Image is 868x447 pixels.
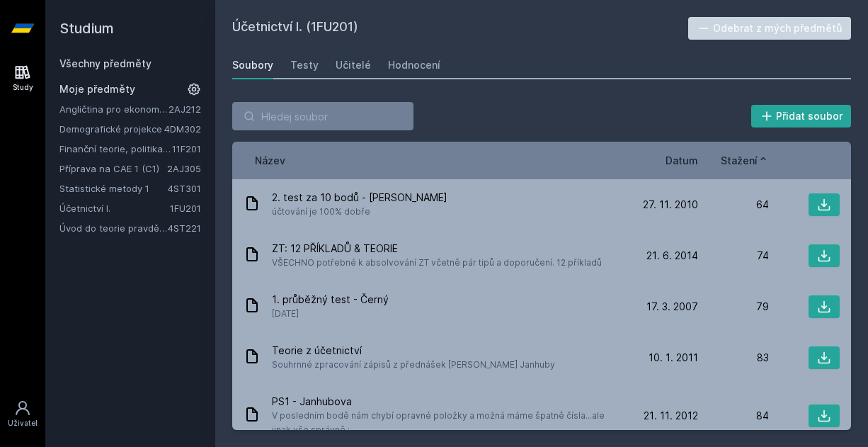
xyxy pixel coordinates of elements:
a: 1FU201 [170,203,201,214]
span: účtování je 100% dobře [272,205,447,219]
a: Statistické metody 1 [59,181,168,196]
a: 4ST301 [168,183,201,194]
a: Study [3,57,42,100]
span: 21. 11. 2012 [644,409,698,423]
div: 83 [698,351,769,365]
span: 17. 3. 2007 [646,300,698,314]
button: Přidat soubor [751,105,852,128]
button: Název [255,153,285,168]
a: Testy [290,51,319,79]
span: 10. 1. 2011 [649,351,698,365]
div: 64 [698,198,769,212]
a: 2AJ212 [169,103,201,115]
div: Učitelé [336,58,371,72]
span: Teorie z účetnictví [272,344,555,358]
button: Datum [666,153,698,168]
span: V posledním bodě nám chybí opravné položky a možná máme špatně čísla...ale jinak vše správně ; [272,409,622,437]
span: VŠECHNO potřebné k absolvování ZT včetně pár tipů a doporučení. 12 příkladů [272,256,602,270]
a: 4ST221 [168,222,201,234]
span: ZT: 12 PŘÍKLADŮ & TEORIE [272,242,602,256]
div: 74 [698,249,769,263]
span: Stažení [721,153,758,168]
div: Study [13,82,33,93]
span: Moje předměty [59,82,135,96]
a: 11F201 [172,143,201,154]
a: Učitelé [336,51,371,79]
button: Odebrat z mých předmětů [688,17,852,40]
div: 84 [698,409,769,423]
span: 1. průběžný test - Černý [272,293,389,307]
span: PS1 - Janhubova [272,395,622,409]
a: 4DM302 [164,123,201,135]
h2: Účetnictví I. (1FU201) [232,17,688,40]
a: 2AJ305 [167,163,201,174]
div: 79 [698,300,769,314]
span: Souhrnné zpracování zápisů z přednášek [PERSON_NAME] Janhuby [272,358,555,372]
a: Angličtina pro ekonomická studia 2 (B2/C1) [59,102,169,116]
a: Soubory [232,51,273,79]
a: Finanční teorie, politika a instituce [59,142,172,156]
a: Demografické projekce [59,122,164,136]
button: Stažení [721,153,769,168]
a: Uživatel [3,392,42,436]
span: [DATE] [272,307,389,321]
a: Úvod do teorie pravděpodobnosti a matematické statistiky [59,221,168,235]
span: 21. 6. 2014 [646,249,698,263]
div: Testy [290,58,319,72]
a: Účetnictví I. [59,201,170,215]
div: Hodnocení [388,58,440,72]
input: Hledej soubor [232,102,413,130]
div: Uživatel [8,418,38,429]
span: 2. test za 10 bodů - [PERSON_NAME] [272,191,447,205]
span: 27. 11. 2010 [643,198,698,212]
a: Všechny předměty [59,57,152,69]
a: Hodnocení [388,51,440,79]
a: Příprava na CAE 1 (C1) [59,162,167,176]
div: Soubory [232,58,273,72]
